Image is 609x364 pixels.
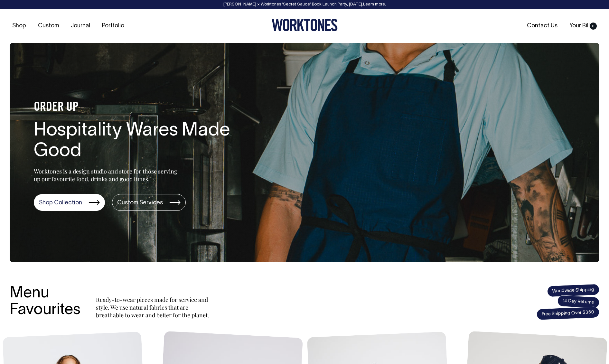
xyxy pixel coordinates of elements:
a: Portfolio [99,21,127,31]
span: 14 Day Returns [557,295,600,309]
h4: ORDER UP [34,101,240,114]
span: 0 [590,23,597,30]
h1: Hospitality Wares Made Good [34,121,240,162]
a: Your Bill0 [567,21,599,31]
h3: Menu Favourites [10,285,80,319]
a: Shop Collection [34,194,105,211]
p: Ready-to-wear pieces made for service and style. We use natural fabrics that are breathable to we... [96,296,212,319]
a: Journal [68,21,93,31]
a: Learn more [363,3,385,6]
a: Shop [10,21,29,31]
a: Custom Services [112,194,186,211]
span: Free Shipping Over $350 [536,306,599,320]
a: Contact Us [524,21,560,31]
span: Worldwide Shipping [547,284,599,297]
p: Worktones is a design studio and store for those serving up our favourite food, drinks and good t... [34,167,180,183]
div: [PERSON_NAME] × Worktones ‘Secret Sauce’ Book Launch Party, [DATE]. . [6,2,603,7]
a: Custom [35,21,61,31]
